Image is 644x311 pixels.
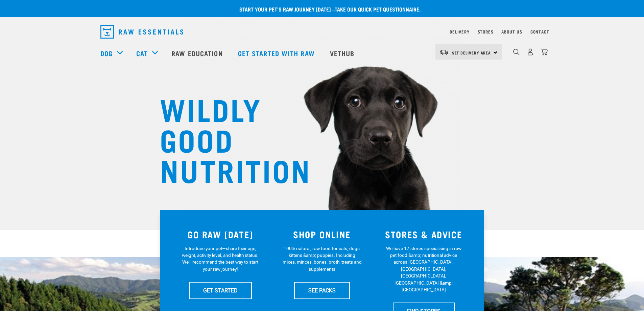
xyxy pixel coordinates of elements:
[501,30,522,33] a: About Us
[95,22,549,41] nav: dropdown navigation
[450,30,469,33] a: Delivery
[100,25,183,39] img: Raw Essentials Logo
[377,229,471,240] h3: STORES & ADVICE
[439,49,449,55] img: van-moving.png
[174,229,267,240] h3: GO RAW [DATE]
[541,48,548,55] img: home-icon@2x.png
[282,245,362,273] p: 100% natural, raw food for cats, dogs, kittens &amp; puppies. Including mixes, minces, bones, bro...
[294,282,350,299] a: SEE PACKS
[160,93,295,184] h1: WILDLY GOOD NUTRITION
[181,245,260,273] p: Introduce your pet—share their age, weight, activity level, and health status. We'll recommend th...
[384,245,463,293] p: We have 17 stores specialising in raw pet food &amp; nutritional advice across [GEOGRAPHIC_DATA],...
[513,49,520,55] img: home-icon-1@2x.png
[527,48,534,55] img: user.png
[452,51,491,54] span: Set Delivery Area
[335,7,421,10] a: take our quick pet questionnaire.
[189,282,252,299] a: GET STARTED
[136,48,148,58] a: Cat
[165,40,231,67] a: Raw Education
[100,48,113,58] a: Dog
[231,40,323,67] a: Get started with Raw
[478,30,494,33] a: Stores
[275,229,369,240] h3: SHOP ONLINE
[323,40,363,67] a: Vethub
[530,30,549,33] a: Contact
